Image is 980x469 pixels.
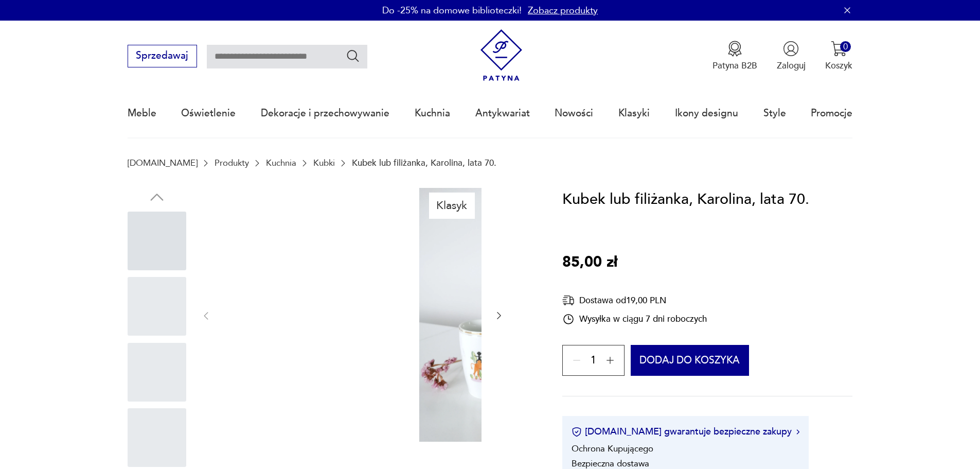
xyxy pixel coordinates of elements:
p: Kubek lub filiżanka, Karolina, lata 70. [352,158,496,168]
a: Klasyki [618,90,650,137]
a: Zobacz produkty [528,4,598,17]
button: Szukaj [346,48,361,63]
img: Ikona strzałki w prawo [796,429,799,435]
button: Zaloguj [777,41,806,72]
a: Promocje [811,90,852,137]
a: Dekoracje i przechowywanie [261,90,389,137]
p: Patyna B2B [712,60,757,72]
button: 0Koszyk [825,41,852,72]
img: Ikona certyfikatu [572,427,582,437]
p: Koszyk [825,60,852,72]
img: Zdjęcie produktu Kubek lub filiżanka, Karolina, lata 70. [419,188,610,442]
button: Sprzedawaj [128,45,197,67]
img: Ikonka użytkownika [783,41,799,57]
div: Wysyłka w ciągu 7 dni roboczych [562,313,707,325]
span: 1 [591,357,596,365]
li: Ochrona Kupującego [572,443,653,455]
div: Klasyk [429,193,475,218]
img: Ikona medalu [727,41,743,57]
button: Patyna B2B [712,41,757,72]
div: 0 [840,41,851,52]
a: Kuchnia [415,90,450,137]
a: Kuchnia [266,158,296,168]
img: Zdjęcie produktu Kubek lub filiżanka, Karolina, lata 70. [224,188,414,442]
a: Ikona medaluPatyna B2B [712,41,757,72]
a: Ikony designu [675,90,738,137]
img: Ikona dostawy [562,294,575,307]
a: Sprzedawaj [128,53,197,61]
a: Antykwariat [475,90,530,137]
a: Style [763,90,786,137]
p: Zaloguj [777,60,806,72]
p: 85,00 zł [562,251,617,274]
p: Do -25% na domowe biblioteczki! [382,4,522,17]
a: Kubki [313,158,335,168]
img: Ikona koszyka [831,41,847,57]
a: [DOMAIN_NAME] [128,158,198,168]
a: Nowości [555,90,593,137]
button: Dodaj do koszyka [631,345,750,376]
div: Dostawa od 19,00 PLN [562,294,707,307]
button: [DOMAIN_NAME] gwarantuje bezpieczne zakupy [572,425,799,438]
a: Meble [128,90,156,137]
a: Oświetlenie [181,90,236,137]
h1: Kubek lub filiżanka, Karolina, lata 70. [562,188,809,212]
img: Patyna - sklep z meblami i dekoracjami vintage [475,29,527,81]
a: Produkty [215,158,249,168]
